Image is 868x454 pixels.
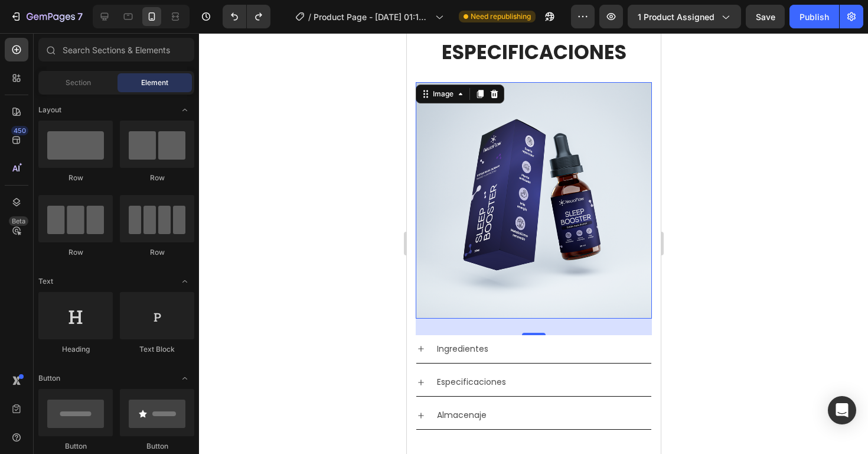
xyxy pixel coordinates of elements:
[120,173,194,183] div: Row
[11,126,28,135] div: 450
[308,11,311,23] span: /
[828,396,856,424] div: Open Intercom Messenger
[120,344,194,355] div: Text Block
[175,272,194,291] span: Toggle open
[38,276,53,287] span: Text
[628,5,741,28] button: 1 product assigned
[141,77,168,88] span: Element
[746,5,785,28] button: Save
[789,5,839,28] button: Publish
[314,11,430,23] span: Product Page - [DATE] 01:18:02
[77,9,83,24] p: 7
[407,33,661,454] iframe: Design area
[38,373,60,384] span: Button
[800,11,829,23] div: Publish
[120,247,194,258] div: Row
[9,216,28,226] div: Beta
[175,369,194,388] span: Toggle open
[38,38,194,61] input: Search Sections & Elements
[120,441,194,452] div: Button
[38,441,113,452] div: Button
[66,77,91,88] span: Section
[175,100,194,119] span: Toggle open
[38,105,61,115] span: Layout
[38,344,113,355] div: Heading
[223,5,270,28] div: Undo/Redo
[38,173,113,183] div: Row
[38,247,113,258] div: Row
[638,11,714,23] span: 1 product assigned
[756,12,775,22] span: Save
[471,11,531,22] span: Need republishing
[5,5,88,28] button: 7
